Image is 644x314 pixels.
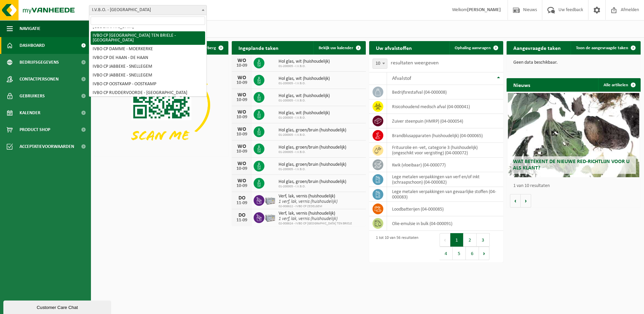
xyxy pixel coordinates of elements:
[507,41,568,54] h2: Aangevraagde taken
[387,216,503,231] td: olie-emulsie in bulk (04-000091)
[235,178,249,184] div: WO
[235,127,249,132] div: WO
[279,162,346,167] span: Hol glas, groen/bruin (huishoudelijk)
[387,99,503,114] td: risicohoudend medisch afval (04-000041)
[279,128,346,133] span: Hol glas, groen/bruin (huishoudelijk)
[235,144,249,149] div: WO
[373,232,418,261] div: 1 tot 10 van 56 resultaten
[235,92,249,98] div: WO
[91,45,205,54] li: IVBO CP DAMME - MOERKERKE
[91,62,205,71] li: IVBO CP JABBEKE - SNELLEGEM
[387,172,503,187] td: lege metalen verpakkingen van verf en/of inkt (schraapschoon) (04-000082)
[387,202,503,216] td: loodbatterijen (04-000085)
[508,93,639,177] a: Wat betekent de nieuwe RED-richtlijn voor u als klant?
[279,116,330,120] span: 01-200005 - I.V.B.O.
[20,138,74,155] span: Acceptatievoorwaarden
[449,41,503,55] a: Ophaling aanvragen
[235,195,249,201] div: DO
[453,247,466,260] button: 5
[91,54,205,62] li: IVBO CP DE HAAN - DE HAAN
[235,166,249,171] div: 10-09
[235,58,249,63] div: WO
[513,184,637,188] p: 1 van 10 resultaten
[313,41,365,55] a: Bekijk uw kalender
[510,194,521,208] button: Vorige
[279,93,330,99] span: Hol glas, wit (huishoudelijk)
[279,194,337,199] span: Verf, lak, vernis (huishoudelijk)
[440,233,450,247] button: Previous
[20,71,59,88] span: Contactpersonen
[279,222,352,226] span: 02-008624 - IVBO CP [GEOGRAPHIC_DATA] TEN BRIELE
[279,199,337,204] i: 1 verf, lak, vernis (huishoudelijk)
[20,88,45,104] span: Gebruikers
[279,150,346,154] span: 01-200005 - I.V.B.O.
[235,81,249,85] div: 10-09
[279,133,346,137] span: 01-200005 - I.V.B.O.
[466,247,479,260] button: 6
[576,46,628,50] span: Toon de aangevraagde taken
[279,82,330,86] span: 01-200005 - I.V.B.O.
[235,201,249,206] div: 11-09
[264,211,276,223] img: PB-LB-0680-HPE-GY-11
[279,111,330,116] span: Hol glas, wit (huishoudelijk)
[20,20,40,37] span: Navigatie
[91,80,205,89] li: IVBO CP OOSTKAMP - OOSTKAMP
[387,128,503,143] td: brandblusapparaten (huishoudelijk) (04-000065)
[467,7,501,12] strong: [PERSON_NAME]
[279,76,330,82] span: Hol glas, wit (huishoudelijk)
[20,104,40,121] span: Kalender
[571,41,640,55] a: Toon de aangevraagde taken
[387,143,503,158] td: frituurolie en -vet, categorie 3 (huishoudelijk) (ongeschikt voor vergisting) (04-000072)
[279,216,337,221] i: 1 verf, lak, vernis (huishoudelijk)
[521,194,531,208] button: Volgende
[91,71,205,80] li: IVBO CP JABBEKE - SNELLEGEM
[373,59,387,68] span: 10
[279,211,352,216] span: Verf, lak, vernis (huishoudelijk)
[319,46,353,50] span: Bekijk uw kalender
[235,218,249,223] div: 11-09
[387,187,503,202] td: lege metalen verpakkingen van gevaarlijke stoffen (04-000083)
[235,109,249,115] div: WO
[440,247,453,260] button: 4
[235,63,249,68] div: 10-09
[279,145,346,150] span: Hol glas, groen/bruin (huishoudelijk)
[3,299,112,314] iframe: chat widget
[513,60,634,65] p: Geen data beschikbaar.
[232,41,285,54] h2: Ingeplande taken
[235,75,249,81] div: WO
[279,179,346,185] span: Hol glas, groen/bruin (huishoudelijk)
[235,149,249,154] div: 10-09
[450,233,463,247] button: 1
[20,37,45,54] span: Dashboard
[387,85,503,99] td: bedrijfsrestafval (04-000008)
[235,98,249,102] div: 10-09
[279,64,330,68] span: 01-200005 - I.V.B.O.
[477,233,490,247] button: 3
[387,158,503,172] td: kwik (vloeibaar) (04-000077)
[91,31,205,45] li: IVBO CP [GEOGRAPHIC_DATA] TEN BRIELE - [GEOGRAPHIC_DATA]
[463,233,477,247] button: 2
[94,55,228,155] img: Download de VHEPlus App
[479,247,489,260] button: Next
[507,78,537,91] h2: Nieuws
[20,54,59,71] span: Bedrijfsgegevens
[513,159,630,171] span: Wat betekent de nieuwe RED-richtlijn voor u als klant?
[279,99,330,103] span: 01-200005 - I.V.B.O.
[235,213,249,218] div: DO
[387,114,503,128] td: zuiver steenpuin (HMRP) (04-000054)
[391,60,439,66] label: resultaten weergeven
[89,5,207,15] span: I.V.B.O. - BRUGGE
[91,89,205,97] li: IVBO CP RUDDERVOORDE - [GEOGRAPHIC_DATA]
[279,59,330,64] span: Hol glas, wit (huishoudelijk)
[369,41,419,54] h2: Uw afvalstoffen
[89,5,206,15] span: I.V.B.O. - BRUGGE
[196,41,228,55] button: Verberg
[392,76,411,81] span: Afvalstof
[235,132,249,137] div: 10-09
[20,121,50,138] span: Product Shop
[201,46,216,50] span: Verberg
[455,46,491,50] span: Ophaling aanvragen
[264,194,276,206] img: PB-LB-0680-HPE-GY-11
[373,59,387,69] span: 10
